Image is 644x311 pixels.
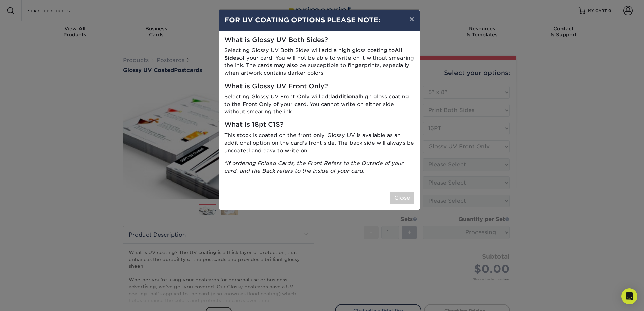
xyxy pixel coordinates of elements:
p: Selecting Glossy UV Front Only will add high gloss coating to the Front Only of your card. You ca... [224,93,414,116]
p: This stock is coated on the front only. Glossy UV is available as an additional option on the car... [224,132,414,154]
strong: All Sides [224,47,402,61]
i: *If ordering Folded Cards, the Front Refers to the Outside of your card, and the Back refers to t... [224,160,404,174]
button: Close [390,192,414,204]
h5: What is Glossy UV Front Only? [224,83,414,90]
div: Open Intercom Messenger [621,288,637,304]
button: × [404,10,419,29]
p: Selecting Glossy UV Both Sides will add a high gloss coating to of your card. You will not be abl... [224,47,414,77]
h5: What is Glossy UV Both Sides? [224,36,414,44]
h4: FOR UV COATING OPTIONS PLEASE NOTE: [224,15,414,25]
h5: What is 18pt C1S? [224,121,414,129]
strong: additional [332,93,360,100]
